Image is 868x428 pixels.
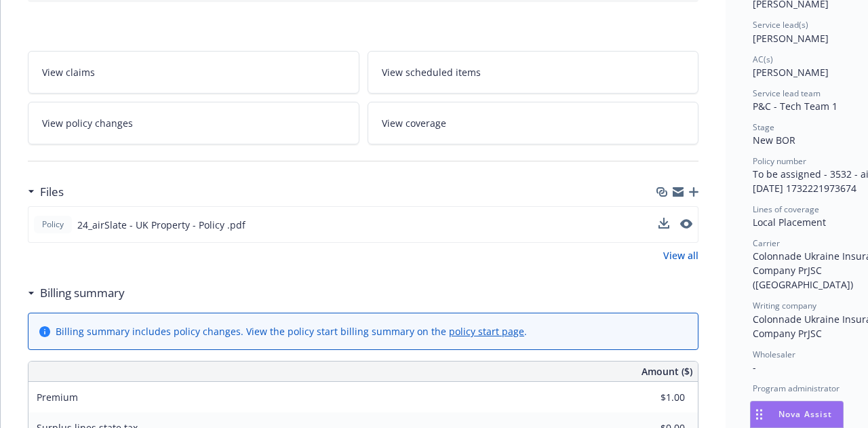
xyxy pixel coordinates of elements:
span: - [753,395,756,408]
a: View claims [28,51,359,94]
span: [PERSON_NAME] [753,66,829,79]
span: Policy number [753,155,806,167]
span: Service lead team [753,87,821,99]
span: Service lead(s) [753,19,808,31]
span: - [753,361,756,374]
button: download file [658,218,669,229]
span: Lines of coverage [753,203,819,215]
span: View scheduled items [382,65,481,79]
span: 24_airSlate - UK Property - Policy .pdf [77,218,245,232]
h3: Billing summary [40,284,125,302]
h3: Files [40,183,64,201]
button: preview file [680,219,692,229]
a: View coverage [368,102,699,144]
a: View policy changes [28,102,359,144]
span: Nova Assist [778,408,832,420]
span: Wholesaler [753,349,795,360]
span: P&C - Tech Team 1 [753,100,837,113]
span: Local Placement [753,216,826,229]
span: Carrier [753,237,780,249]
div: Billing summary [28,284,125,302]
span: AC(s) [753,54,773,65]
div: Drag to move [751,402,768,427]
span: View policy changes [42,116,133,130]
span: Program administrator [753,383,840,394]
span: New BOR [753,134,795,147]
span: [PERSON_NAME] [753,32,829,45]
span: Policy [39,218,66,231]
span: View claims [42,65,95,79]
div: Billing summary includes policy changes. View the policy start billing summary on the . [56,324,527,338]
span: Writing company [753,300,816,311]
a: View scheduled items [368,51,699,94]
span: Premium [37,391,78,404]
span: Amount ($) [642,364,692,378]
a: View all [663,248,698,262]
input: 0.00 [605,387,693,408]
div: Files [28,183,64,201]
span: View coverage [382,116,446,130]
button: Nova Assist [750,401,844,428]
a: policy start page [449,325,524,338]
span: Stage [753,121,774,133]
button: download file [658,218,669,232]
button: preview file [680,218,692,232]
